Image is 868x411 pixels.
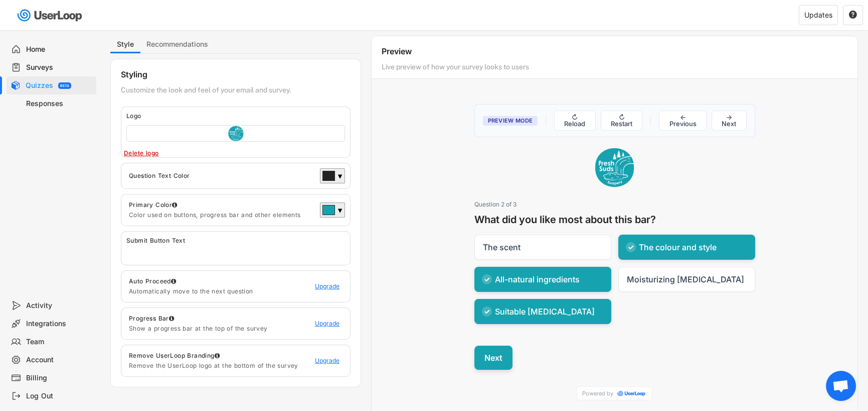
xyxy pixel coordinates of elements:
[474,235,611,260] label: The scent
[60,84,69,87] div: BETA
[474,346,512,370] button: Next
[129,172,315,180] div: Question Text Color
[382,46,847,60] div: Preview
[337,206,342,216] div: ▼
[474,299,611,324] label: Suitable [MEDICAL_DATA]
[126,112,350,120] div: Logo
[826,371,856,401] div: Open chat
[110,36,140,53] button: Style
[712,111,747,131] button: → Next
[577,386,652,400] a: Powered byUserLoop
[26,81,53,90] div: Quizzes
[140,36,214,53] button: Recommendations
[659,111,707,131] button: ← Previous
[129,325,315,333] div: Show a progress bar at the top of the survey
[129,277,315,285] div: Auto Proceed
[129,201,315,209] div: Primary Color
[337,172,342,182] div: ▼
[129,287,315,295] div: Automatically move to the next question
[315,281,345,291] a: Upgrade
[601,111,643,131] button: ↻ Restart
[595,147,635,187] img: Survey Logo
[26,337,92,347] div: Team
[126,237,185,245] div: Submit Button Text
[804,12,832,19] div: Updates
[26,373,92,383] div: Billing
[618,235,755,260] label: The colour and style
[616,390,647,397] img: UserLoop
[124,149,269,157] div: Delete logo
[849,10,857,19] text: 
[848,11,857,20] button: 
[315,319,345,329] a: Upgrade
[26,63,92,72] div: Surveys
[26,99,92,109] div: Responses
[315,321,345,327] div: Upgrade
[483,116,538,126] span: Preview Mode
[315,283,345,289] div: Upgrade
[26,319,92,329] div: Integrations
[618,267,755,292] label: Moisturizing [MEDICAL_DATA]
[15,5,86,26] img: userloop-logo-01.svg
[129,352,315,360] div: Remove UserLoop Branding
[26,391,92,401] div: Log Out
[554,111,596,131] button: ↻ Reload
[474,200,755,209] div: Question 2 of 3
[129,315,315,323] div: Progress Bar
[121,85,291,99] div: Customize the look and feel of your email and survey.
[129,211,315,219] div: Color used on buttons, progress bar and other elements
[129,362,315,370] div: Remove the UserLoop logo at the bottom of the survey
[121,69,147,83] div: Styling
[474,213,755,227] h3: What did you like most about this bar?
[26,355,92,365] div: Account
[315,356,345,366] a: Upgrade
[474,267,611,292] label: All-natural ingredients
[315,358,345,364] div: Upgrade
[382,62,770,76] div: Live preview of how your survey looks to users
[26,45,92,54] div: Home
[26,301,92,311] div: Activity
[582,391,613,396] span: Powered by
